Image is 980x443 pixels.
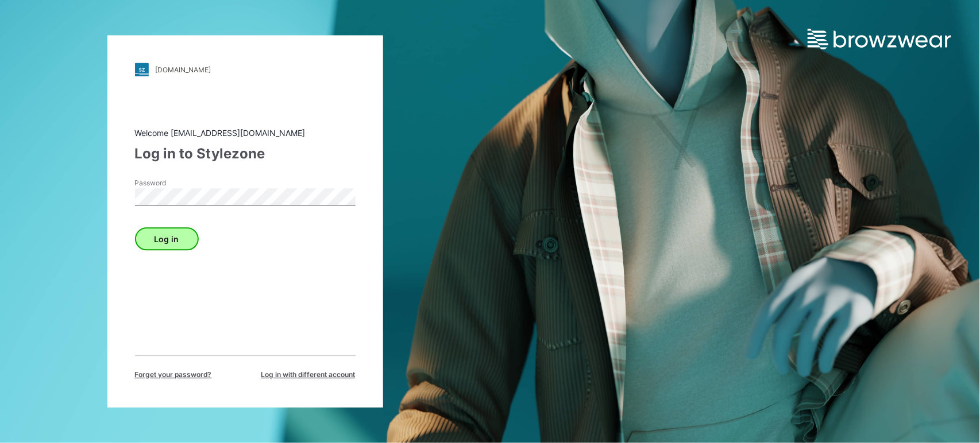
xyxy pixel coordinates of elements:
[135,63,149,77] img: stylezone-logo.562084cfcfab977791bfbf7441f1a819.svg
[135,228,199,251] button: Log in
[135,144,356,165] div: Log in to Stylezone
[808,29,951,49] img: browzwear-logo.e42bd6dac1945053ebaf764b6aa21510.svg
[156,65,211,74] div: [DOMAIN_NAME]
[261,370,356,380] span: Log in with different account
[135,178,215,189] label: Password
[135,127,356,139] div: Welcome [EMAIL_ADDRESS][DOMAIN_NAME]
[135,63,356,77] a: [DOMAIN_NAME]
[135,370,212,380] span: Forget your password?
